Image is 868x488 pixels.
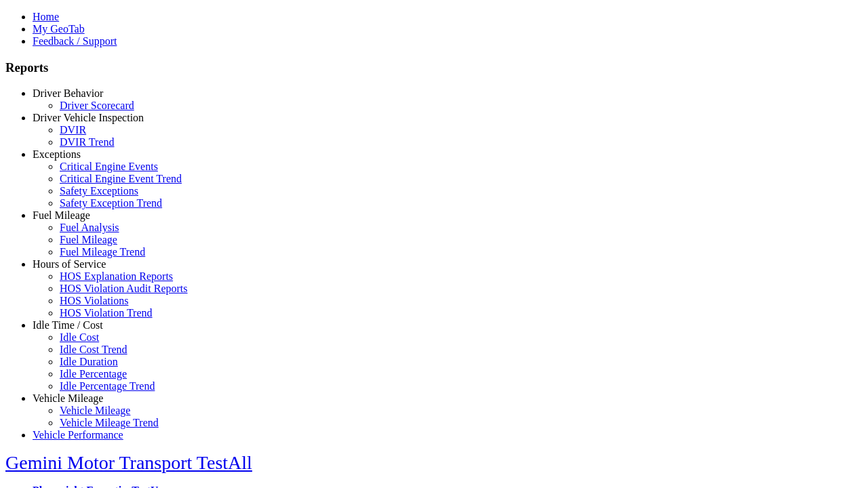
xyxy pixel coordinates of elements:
[60,234,117,245] a: Fuel Mileage
[33,11,59,22] a: Home
[33,23,85,35] a: My GeoTab
[60,124,86,136] a: DVIR
[60,368,127,380] a: Idle Percentage
[33,392,103,404] a: Vehicle Mileage
[60,283,188,294] a: HOS Violation Audit Reports
[60,356,118,367] a: Idle Duration
[60,307,153,319] a: HOS Violation Trend
[33,209,90,221] a: Fuel Mileage
[33,87,103,99] a: Driver Behavior
[60,295,128,306] a: HOS Violations
[60,380,155,392] a: Idle Percentage Trend
[60,100,134,111] a: Driver Scorecard
[60,173,182,184] a: Critical Engine Event Trend
[33,429,123,441] a: Vehicle Performance
[60,331,99,343] a: Idle Cost
[60,417,159,428] a: Vehicle Mileage Trend
[33,112,144,123] a: Driver Vehicle Inspection
[5,60,863,75] h3: Reports
[60,136,114,148] a: DVIR Trend
[60,197,162,209] a: Safety Exception Trend
[60,270,173,282] a: HOS Explanation Reports
[60,246,145,258] a: Fuel Mileage Trend
[33,258,106,270] a: Hours of Service
[60,161,158,172] a: Critical Engine Events
[33,319,103,331] a: Idle Time / Cost
[60,185,138,197] a: Safety Exceptions
[60,405,130,416] a: Vehicle Mileage
[5,452,252,473] a: Gemini Motor Transport TestAll
[33,148,81,160] a: Exceptions
[33,35,117,47] a: Feedback / Support
[60,344,127,355] a: Idle Cost Trend
[60,222,119,233] a: Fuel Analysis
